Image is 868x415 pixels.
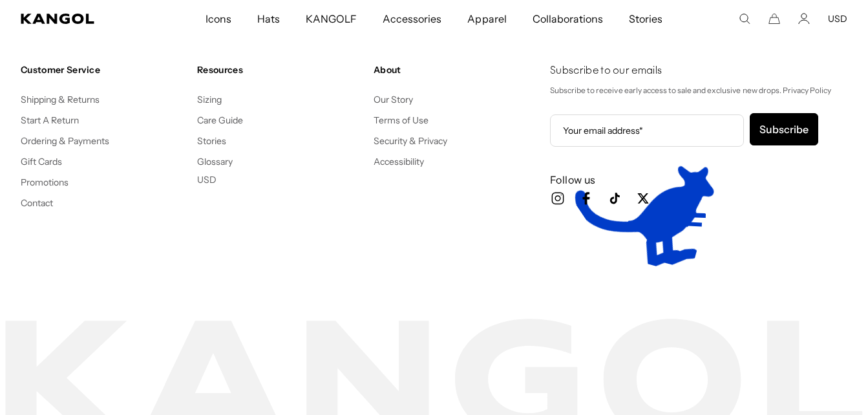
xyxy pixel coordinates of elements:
a: Security & Privacy [374,135,448,147]
a: Terms of Use [374,114,429,126]
button: USD [828,13,847,25]
p: Subscribe to receive early access to sale and exclusive new drops. Privacy Policy [550,83,847,98]
h4: About [374,64,540,76]
a: Accessibility [374,156,424,167]
a: Contact [21,197,53,209]
a: Our Story [374,94,413,105]
a: Ordering & Payments [21,135,110,147]
a: Promotions [21,176,69,188]
a: Care Guide [197,114,243,126]
button: USD [197,174,217,186]
a: Start A Return [21,114,79,126]
summary: Search here [739,13,750,25]
h4: Resources [197,64,363,76]
a: Gift Cards [21,156,62,167]
a: Kangol [21,14,135,24]
h3: Follow us [550,173,847,187]
button: Subscribe [750,113,818,145]
h4: Subscribe to our emails [550,64,847,78]
a: Shipping & Returns [21,94,100,105]
a: Glossary [197,156,233,167]
h4: Customer Service [21,64,187,76]
button: Cart [768,13,780,25]
a: Sizing [197,94,222,105]
a: Account [798,13,810,25]
a: Stories [197,135,226,147]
